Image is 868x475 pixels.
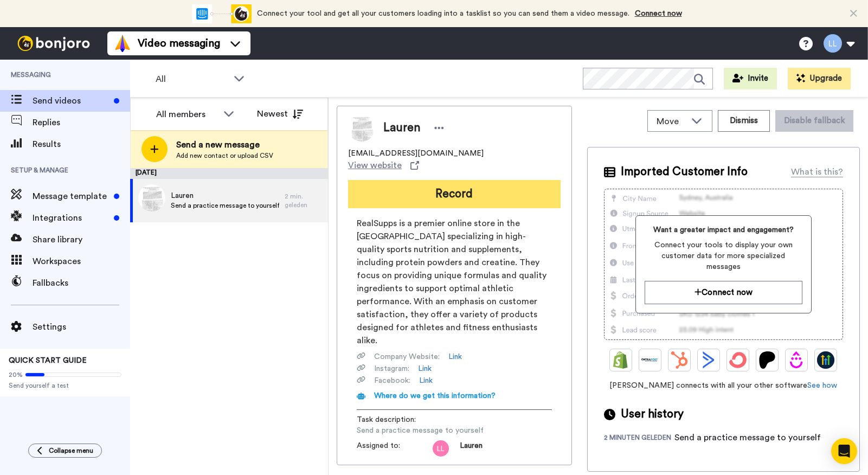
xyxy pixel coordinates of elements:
[33,255,130,268] span: Workspaces
[758,351,776,369] img: Patreon
[635,10,682,17] a: Connect now
[418,363,432,374] a: Link
[612,351,629,369] img: Shopify
[374,363,409,374] span: Instagram :
[357,414,433,425] span: Task description :
[171,190,279,201] span: Lauren
[348,114,375,142] img: Image of Lauren
[460,440,483,457] span: Lauren
[348,159,419,172] a: View website
[357,425,484,436] span: Send a practice message to yourself
[419,375,433,386] a: Link
[671,351,688,369] img: Hubspot
[9,357,87,364] span: QUICK START GUIDE
[192,4,252,23] div: animation
[33,277,130,290] span: Fallbacks
[130,168,328,179] div: [DATE]
[33,116,130,129] span: Replies
[433,440,449,457] img: ll.png
[13,36,94,51] img: bj-logo-header-white.svg
[33,211,110,224] span: Integrations
[33,94,110,107] span: Send videos
[791,165,843,178] div: What is this?
[641,351,659,369] img: Ontraport
[33,190,110,203] span: Message template
[9,370,23,379] span: 20%
[374,351,440,362] span: Company Website :
[729,351,747,369] img: ConvertKit
[176,138,273,151] span: Send a new message
[114,35,131,52] img: vm-color.svg
[448,351,462,362] a: Link
[176,151,273,160] span: Add new contact or upload CSV
[348,148,484,159] span: [EMAIL_ADDRESS][DOMAIN_NAME]
[788,68,851,89] button: Upgrade
[604,380,843,391] span: [PERSON_NAME] connects with all your other software
[156,73,228,86] span: All
[817,351,834,369] img: GoHighLevel
[374,392,496,400] span: Where do we get this information?
[156,108,218,121] div: All members
[257,10,629,17] span: Connect your tool and get all your customers loading into a tasklist so you can send them a video...
[348,159,402,172] span: View website
[374,375,410,386] span: Facebook :
[604,433,674,444] div: 2 minuten geleden
[831,438,857,464] div: Open Intercom Messenger
[775,110,853,132] button: Disable fallback
[621,164,748,180] span: Imported Customer Info
[645,224,803,235] span: Want a greater impact and engagement?
[700,351,717,369] img: ActiveCampaign
[621,406,684,422] span: User history
[645,240,803,272] span: Connect your tools to display your own customer data for more specialized messages
[674,431,821,444] div: Send a practice message to yourself
[28,444,102,458] button: Collapse menu
[138,36,220,51] span: Video messaging
[33,320,130,333] span: Settings
[348,180,561,208] button: Record
[807,382,837,389] a: See how
[357,440,433,457] span: Assigned to:
[718,110,770,132] button: Dismiss
[138,184,165,211] img: 6d0d8998-d35e-4126-a428-da0911d360c7.jpg
[788,351,805,369] img: Drip
[645,281,803,304] button: Connect now
[724,68,777,89] button: Invite
[33,233,130,246] span: Share library
[49,446,93,455] span: Collapse menu
[9,381,121,390] span: Send yourself a test
[657,115,686,128] span: Move
[249,103,311,125] button: Newest
[171,201,279,210] span: Send a practice message to yourself
[285,192,323,209] div: 2 min. geleden
[383,120,420,136] span: Lauren
[357,217,552,347] span: RealSupps is a premier online store in the [GEOGRAPHIC_DATA] specializing in high-quality sports ...
[33,138,130,151] span: Results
